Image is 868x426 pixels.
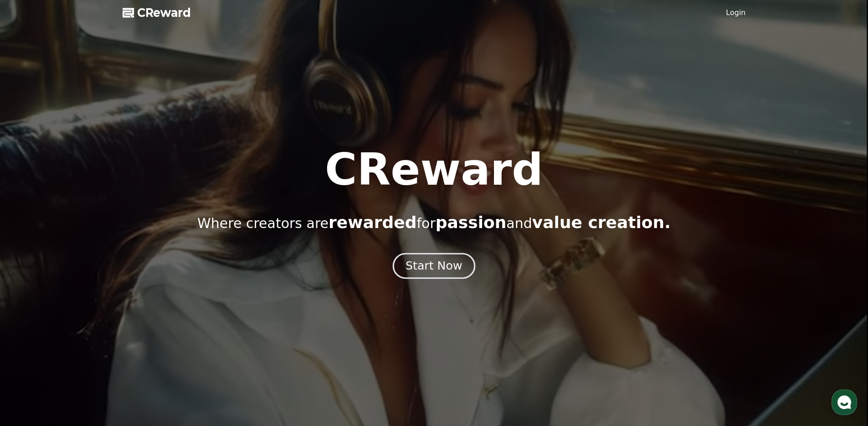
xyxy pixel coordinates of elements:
[532,213,671,232] span: value creation.
[123,5,191,20] a: CReward
[393,253,475,279] button: Start Now
[135,303,157,310] span: Settings
[395,263,473,271] a: Start Now
[329,213,416,232] span: rewarded
[436,213,507,232] span: passion
[197,213,671,232] p: Where creators are for and
[325,148,543,192] h1: CReward
[23,303,39,310] span: Home
[406,258,462,274] div: Start Now
[118,289,175,312] a: Settings
[76,303,103,311] span: Messages
[3,289,60,312] a: Home
[137,5,191,20] span: CReward
[726,7,745,18] a: Login
[60,289,118,312] a: Messages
